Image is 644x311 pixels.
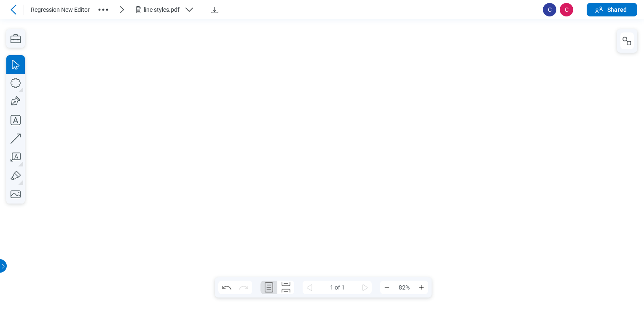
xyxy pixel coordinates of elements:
[260,281,277,294] button: Single Page Layout
[560,3,573,16] span: C
[394,281,415,294] span: 82%
[380,281,394,294] button: Zoom Out
[316,281,358,294] span: 1 of 1
[543,3,556,16] span: C
[607,5,627,14] span: Shared
[587,3,637,16] button: Shared
[218,281,235,294] button: Undo
[235,281,252,294] button: Redo
[415,281,428,294] button: Zoom In
[31,5,90,14] span: Regression New Editor
[208,3,221,16] button: Download
[134,3,201,16] button: line styles.pdf
[277,281,294,294] button: Continuous Page Layout
[144,5,181,14] div: line styles.pdf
